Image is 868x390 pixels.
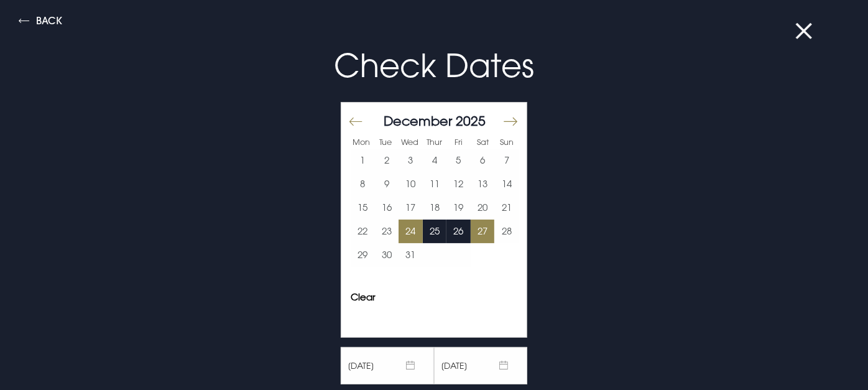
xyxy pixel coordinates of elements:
button: 15 [351,196,375,220]
button: Back [19,16,62,30]
button: 9 [375,172,399,196]
button: Move forward to switch to the next month. [502,108,517,134]
td: Choose Tuesday, December 9, 2025 as your end date. [375,172,399,196]
button: 17 [399,196,423,220]
button: 24 [399,220,423,243]
button: 3 [399,149,423,172]
td: Choose Friday, December 12, 2025 as your end date. [446,172,471,196]
td: Choose Saturday, December 13, 2025 as your end date. [471,172,495,196]
button: 19 [446,196,471,220]
td: Choose Friday, December 26, 2025 as your end date. [446,220,471,243]
td: Choose Sunday, December 28, 2025 as your end date. [494,220,519,243]
span: 2025 [456,113,486,129]
td: Choose Thursday, December 11, 2025 as your end date. [423,172,447,196]
span: [DATE] [341,347,434,384]
button: 16 [375,196,399,220]
button: Clear [351,292,376,302]
button: 21 [494,196,519,220]
td: Choose Sunday, December 14, 2025 as your end date. [494,172,519,196]
td: Choose Wednesday, December 17, 2025 as your end date. [399,196,423,220]
button: 5 [446,149,471,172]
td: Choose Saturday, December 6, 2025 as your end date. [471,149,495,172]
td: Choose Monday, December 8, 2025 as your end date. [351,172,375,196]
button: 20 [471,196,495,220]
td: Choose Sunday, December 21, 2025 as your end date. [494,196,519,220]
button: 12 [446,172,471,196]
td: Selected. Wednesday, December 24, 2025 [399,220,423,243]
p: Check Dates [138,42,730,90]
button: 11 [423,172,447,196]
button: 7 [494,149,519,172]
button: 6 [471,149,495,172]
td: Choose Monday, December 29, 2025 as your end date. [351,243,375,267]
button: 30 [375,243,399,267]
td: Choose Friday, December 19, 2025 as your end date. [446,196,471,220]
td: Choose Tuesday, December 16, 2025 as your end date. [375,196,399,220]
td: Choose Wednesday, December 3, 2025 as your end date. [399,149,423,172]
button: 4 [423,149,447,172]
td: Choose Wednesday, December 10, 2025 as your end date. [399,172,423,196]
td: Choose Monday, December 22, 2025 as your end date. [351,220,375,243]
button: 26 [446,220,471,243]
button: 23 [375,220,399,243]
td: Choose Thursday, December 25, 2025 as your end date. [423,220,447,243]
button: 8 [351,172,375,196]
td: Choose Thursday, December 18, 2025 as your end date. [423,196,447,220]
td: Choose Thursday, December 4, 2025 as your end date. [423,149,447,172]
button: Move backward to switch to the previous month. [349,108,364,134]
button: 31 [399,243,423,267]
td: Choose Monday, December 15, 2025 as your end date. [351,196,375,220]
button: 18 [423,196,447,220]
td: Choose Friday, December 5, 2025 as your end date. [446,149,471,172]
span: December [384,113,452,129]
button: 27 [471,220,495,243]
td: Choose Sunday, December 7, 2025 as your end date. [494,149,519,172]
td: Choose Saturday, December 27, 2025 as your end date. [471,220,495,243]
td: Choose Tuesday, December 23, 2025 as your end date. [375,220,399,243]
td: Choose Tuesday, December 30, 2025 as your end date. [375,243,399,267]
button: 29 [351,243,375,267]
button: 22 [351,220,375,243]
button: 13 [471,172,495,196]
button: 1 [351,149,375,172]
td: Choose Monday, December 1, 2025 as your end date. [351,149,375,172]
button: 2 [375,149,399,172]
button: 10 [399,172,423,196]
td: Choose Saturday, December 20, 2025 as your end date. [471,196,495,220]
td: Choose Wednesday, December 31, 2025 as your end date. [399,243,423,267]
button: 14 [494,172,519,196]
button: 25 [423,220,447,243]
button: 28 [494,220,519,243]
td: Choose Tuesday, December 2, 2025 as your end date. [375,149,399,172]
span: [DATE] [434,347,527,384]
